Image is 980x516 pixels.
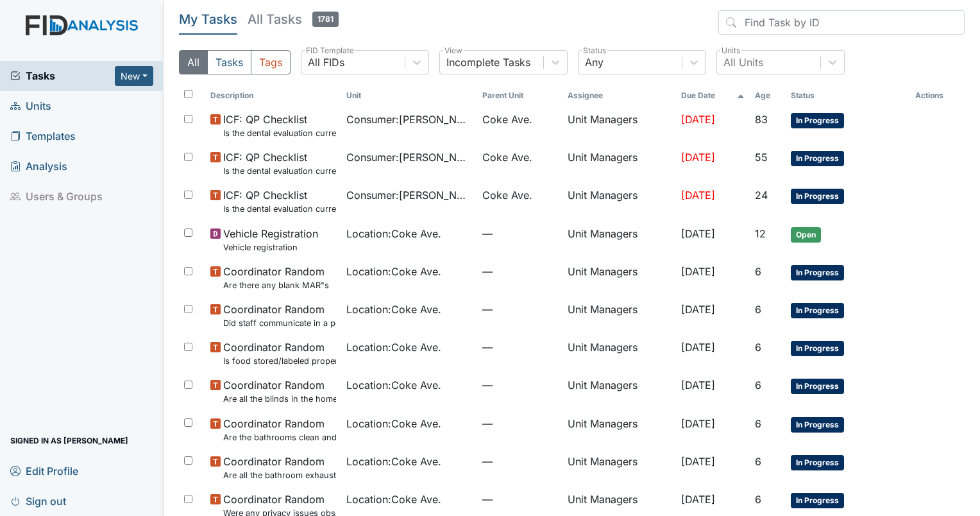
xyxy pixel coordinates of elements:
td: Unit Managers [562,411,676,449]
span: In Progress [791,493,844,508]
span: [DATE] [681,417,715,430]
span: Open [791,227,821,243]
span: [DATE] [681,151,715,164]
span: In Progress [791,265,844,280]
th: Toggle SortBy [477,85,562,107]
small: Are there any blank MAR"s [223,279,329,291]
span: — [482,340,557,355]
span: Location : Coke Ave. [346,226,441,241]
td: Unit Managers [562,259,676,297]
div: Type filter [179,50,291,74]
span: — [482,416,557,431]
span: Coke Ave. [482,112,532,127]
span: 83 [755,113,768,126]
span: 6 [755,455,761,468]
span: [DATE] [681,379,715,391]
span: ICF: QP Checklist Is the dental evaluation current? (document the date, oral rating, and goal # i... [223,187,336,215]
button: New [115,66,153,86]
span: Location : Coke Ave. [346,377,441,393]
th: Toggle SortBy [341,85,477,107]
span: ICF: QP Checklist Is the dental evaluation current? (document the date, oral rating, and goal # i... [223,150,336,177]
span: Location : Coke Ave. [346,416,441,431]
span: Analysis [10,157,67,176]
span: [DATE] [681,455,715,468]
span: 55 [755,151,768,164]
td: Unit Managers [562,221,676,259]
span: Coordinator Random Is food stored/labeled properly? [223,340,336,367]
span: [DATE] [681,227,715,240]
small: Are the bathrooms clean and in good repair? [223,431,336,443]
span: Units [10,96,51,116]
div: Any [585,55,604,70]
h5: My Tasks [179,10,237,28]
small: Is the dental evaluation current? (document the date, oral rating, and goal # if needed in the co... [223,203,336,215]
span: [DATE] [681,341,715,354]
span: Coordinator Random Did staff communicate in a positive demeanor with consumers? [223,302,336,329]
span: 6 [755,417,761,430]
span: 6 [755,265,761,278]
input: Find Task by ID [718,10,965,35]
span: 1781 [312,12,339,27]
a: Tasks [10,68,115,83]
span: 6 [755,493,761,506]
span: — [482,264,557,279]
td: Unit Managers [562,107,676,144]
span: [DATE] [681,265,715,278]
span: In Progress [791,379,844,394]
small: Are all the blinds in the home operational and clean? [223,393,336,405]
th: Assignee [562,85,676,107]
span: Coke Ave. [482,187,532,203]
span: Coordinator Random Are the bathrooms clean and in good repair? [223,416,336,443]
small: Is food stored/labeled properly? [223,355,336,367]
button: Tasks [207,50,251,74]
h5: All Tasks [248,10,339,28]
span: 6 [755,303,761,316]
span: Location : Coke Ave. [346,340,441,355]
span: In Progress [791,341,844,356]
span: Edit Profile [10,461,78,481]
button: Tags [251,50,291,74]
span: In Progress [791,189,844,204]
small: Is the dental evaluation current? (document the date, oral rating, and goal # if needed in the co... [223,165,336,177]
span: Vehicle Registration Vehicle registration [223,226,318,254]
th: Actions [910,85,965,107]
span: Templates [10,126,76,146]
small: Vehicle registration [223,241,318,254]
td: Unit Managers [562,297,676,334]
th: Toggle SortBy [676,85,750,107]
small: Did staff communicate in a positive demeanor with consumers? [223,317,336,329]
td: Unit Managers [562,372,676,410]
th: Toggle SortBy [750,85,786,107]
span: In Progress [791,417,844,433]
td: Unit Managers [562,182,676,220]
span: 6 [755,341,761,354]
span: Consumer : [PERSON_NAME] [346,150,472,165]
td: Unit Managers [562,334,676,372]
span: 12 [755,227,766,240]
span: In Progress [791,113,844,128]
button: All [179,50,208,74]
span: Location : Coke Ave. [346,454,441,469]
span: Coordinator Random Are there any blank MAR"s [223,264,329,291]
th: Toggle SortBy [786,85,910,107]
div: All Units [723,55,763,70]
span: — [482,226,557,241]
span: In Progress [791,151,844,166]
span: Sign out [10,491,66,511]
span: [DATE] [681,303,715,316]
div: Incomplete Tasks [446,55,530,70]
th: Toggle SortBy [205,85,341,107]
span: 6 [755,379,761,391]
span: Location : Coke Ave. [346,264,441,279]
small: Is the dental evaluation current? (document the date, oral rating, and goal # if needed in the co... [223,127,336,139]
span: [DATE] [681,113,715,126]
span: Coke Ave. [482,150,532,165]
span: [DATE] [681,493,715,506]
span: In Progress [791,455,844,470]
span: — [482,454,557,469]
span: In Progress [791,303,844,318]
td: Unit Managers [562,449,676,486]
input: Toggle All Rows Selected [184,90,192,98]
span: Location : Coke Ave. [346,302,441,317]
